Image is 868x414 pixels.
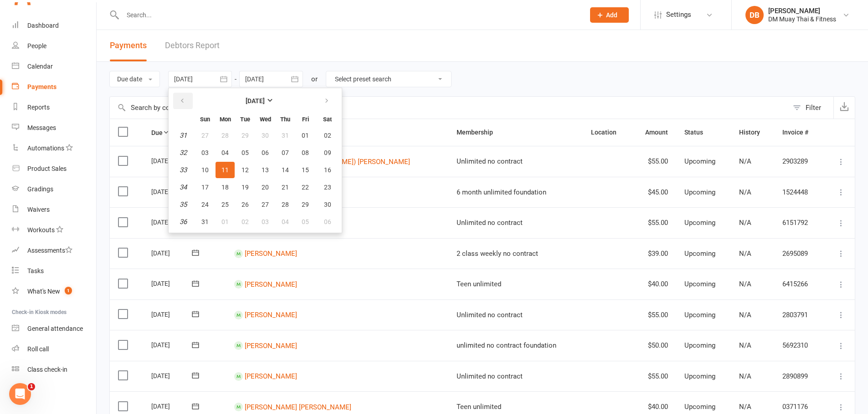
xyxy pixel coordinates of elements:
button: 31 [195,214,215,230]
span: 13 [262,166,269,174]
em: 36 [180,218,187,226]
span: Upcoming [684,280,715,288]
td: 2890899 [774,361,823,392]
a: Product Sales [12,159,96,179]
td: $45.00 [631,177,676,208]
th: Due [143,119,226,146]
a: Debtors Report [165,30,220,61]
button: 27 [195,127,215,144]
small: Wednesday [260,116,271,123]
span: 16 [324,166,331,174]
span: 06 [262,149,269,156]
th: Contact [226,119,448,146]
button: 04 [216,145,235,161]
button: 03 [256,214,275,230]
span: 29 [241,132,249,139]
span: 29 [302,201,309,208]
span: Upcoming [684,403,715,411]
span: 26 [241,201,249,208]
span: 09 [324,149,331,156]
span: Payments [110,40,147,50]
span: 25 [221,201,229,208]
button: 22 [296,179,315,195]
span: 04 [221,149,229,156]
span: 05 [302,218,309,225]
th: Status [676,119,731,146]
button: 30 [256,127,275,144]
button: 19 [236,179,255,195]
span: 6 month unlimited foundation [457,188,546,196]
div: or [311,74,318,85]
button: 17 [195,179,215,195]
div: [DATE] [151,307,193,321]
span: 17 [201,184,209,191]
small: Saturday [323,116,332,123]
span: N/A [739,157,751,165]
button: 28 [276,196,295,213]
div: Class check-in [27,366,67,373]
span: Upcoming [684,157,715,165]
button: 28 [216,127,235,144]
span: N/A [739,249,751,258]
button: 24 [195,196,215,213]
th: History [731,119,774,146]
div: Filter [806,102,821,113]
button: 04 [276,214,295,230]
span: Unlimited no contract [457,157,523,165]
span: 15 [302,166,309,174]
span: 28 [221,132,229,139]
div: DM Muay Thai & Fitness [768,15,836,23]
button: 26 [236,196,255,213]
div: Assessments [27,247,72,254]
a: Payments [12,77,96,97]
div: Reports [27,104,50,111]
button: 09 [316,145,339,161]
span: Upcoming [684,188,715,196]
div: Payments [27,83,56,90]
span: Unlimited no contract [457,219,523,227]
small: Sunday [200,116,210,123]
td: 2803791 [774,299,823,330]
td: $40.00 [631,269,676,299]
span: Settings [666,5,691,25]
button: 10 [195,162,215,178]
td: $55.00 [631,361,676,392]
div: [DATE] [151,399,193,413]
button: 13 [256,162,275,178]
span: N/A [739,188,751,196]
button: 02 [316,127,339,144]
small: Tuesday [240,116,250,123]
div: [DATE] [151,246,193,260]
span: 04 [282,218,289,225]
button: 11 [216,162,235,178]
div: People [27,42,46,50]
button: Add [590,7,629,23]
span: 27 [262,201,269,208]
div: Automations [27,145,64,152]
div: Workouts [27,226,55,234]
button: 29 [236,127,255,144]
td: 6151792 [774,207,823,238]
span: 30 [324,201,331,208]
span: 30 [262,132,269,139]
em: 35 [180,200,187,209]
button: 07 [276,145,295,161]
span: 11 [221,166,229,174]
a: Messages [12,118,96,138]
button: 12 [236,162,255,178]
span: 21 [282,184,289,191]
button: 16 [316,162,339,178]
div: [DATE] [151,369,193,383]
button: Filter [788,97,833,119]
div: Tasks [27,267,44,274]
span: 19 [241,184,249,191]
span: Add [606,11,617,19]
small: Monday [220,116,231,123]
span: 18 [221,184,229,191]
span: 01 [221,218,229,225]
span: N/A [739,219,751,227]
button: 30 [316,196,339,213]
a: Calendar [12,56,96,77]
button: 02 [236,214,255,230]
span: Upcoming [684,341,715,349]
